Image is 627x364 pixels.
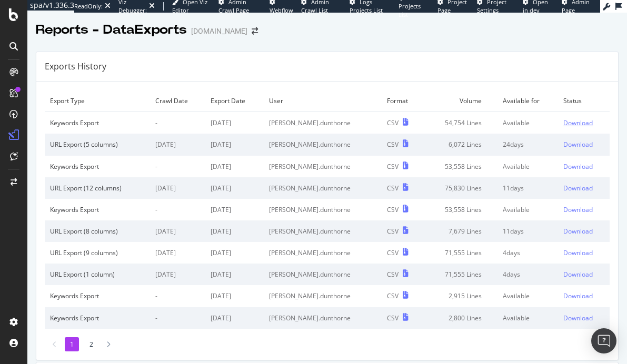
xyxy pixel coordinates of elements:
[50,205,145,214] div: Keywords Export
[563,205,593,214] div: Download
[558,90,610,112] td: Status
[423,177,497,199] td: 75,830 Lines
[252,27,258,35] div: arrow-right-arrow-left
[563,118,593,127] div: Download
[84,337,98,351] li: 2
[563,184,604,193] a: Download
[150,177,205,199] td: [DATE]
[387,291,399,300] div: CSV
[387,140,399,149] div: CSV
[563,140,604,149] a: Download
[264,90,382,112] td: User
[563,248,593,257] div: Download
[50,184,145,193] div: URL Export (12 columns)
[563,227,593,236] div: Download
[50,291,145,300] div: Keywords Export
[50,140,145,149] div: URL Export (5 columns)
[423,156,497,177] td: 53,558 Lines
[205,285,263,307] td: [DATE]
[205,177,263,199] td: [DATE]
[150,199,205,220] td: -
[497,242,559,264] td: 4 days
[563,205,604,214] a: Download
[563,140,593,149] div: Download
[563,291,593,300] div: Download
[150,242,205,264] td: [DATE]
[205,220,263,242] td: [DATE]
[497,220,559,242] td: 11 days
[264,307,382,329] td: [PERSON_NAME].dunthorne
[50,162,145,171] div: Keywords Export
[36,21,187,39] div: Reports - DataExports
[74,2,103,11] div: ReadOnly:
[387,314,399,322] div: CSV
[205,156,263,177] td: [DATE]
[264,199,382,220] td: [PERSON_NAME].dunthorne
[563,270,593,279] div: Download
[387,270,399,279] div: CSV
[563,227,604,236] a: Download
[264,220,382,242] td: [PERSON_NAME].dunthorne
[150,90,205,112] td: Crawl Date
[497,90,559,112] td: Available for
[150,285,205,307] td: -
[563,118,604,127] a: Download
[387,227,399,236] div: CSV
[50,248,145,257] div: URL Export (9 columns)
[387,248,399,257] div: CSV
[150,307,205,329] td: -
[563,248,604,257] a: Download
[423,264,497,285] td: 71,555 Lines
[264,134,382,155] td: [PERSON_NAME].dunthorne
[205,134,263,155] td: [DATE]
[563,291,604,300] a: Download
[563,314,604,322] a: Download
[264,156,382,177] td: [PERSON_NAME].dunthorne
[387,118,399,127] div: CSV
[150,112,205,134] td: -
[423,199,497,220] td: 53,558 Lines
[264,112,382,134] td: [PERSON_NAME].dunthorne
[205,199,263,220] td: [DATE]
[264,242,382,264] td: [PERSON_NAME].dunthorne
[45,90,150,112] td: Export Type
[382,90,423,112] td: Format
[503,205,553,214] div: Available
[497,134,559,155] td: 24 days
[50,227,145,236] div: URL Export (8 columns)
[205,242,263,264] td: [DATE]
[497,264,559,285] td: 4 days
[45,60,106,73] div: Exports History
[150,264,205,285] td: [DATE]
[399,2,421,18] span: Projects List
[191,26,247,36] div: [DOMAIN_NAME]
[205,264,263,285] td: [DATE]
[150,156,205,177] td: -
[50,270,145,279] div: URL Export (1 column)
[423,220,497,242] td: 7,679 Lines
[270,6,293,14] span: Webflow
[423,307,497,329] td: 2,800 Lines
[205,112,263,134] td: [DATE]
[50,314,145,322] div: Keywords Export
[563,314,593,322] div: Download
[264,264,382,285] td: [PERSON_NAME].dunthorne
[387,162,399,171] div: CSV
[563,270,604,279] a: Download
[205,307,263,329] td: [DATE]
[423,285,497,307] td: 2,915 Lines
[591,328,616,353] div: Open Intercom Messenger
[503,118,553,127] div: Available
[497,177,559,199] td: 11 days
[563,162,604,171] a: Download
[264,285,382,307] td: [PERSON_NAME].dunthorne
[50,118,145,127] div: Keywords Export
[205,90,263,112] td: Export Date
[503,291,553,300] div: Available
[387,205,399,214] div: CSV
[423,242,497,264] td: 71,555 Lines
[503,162,553,171] div: Available
[423,134,497,155] td: 6,072 Lines
[264,177,382,199] td: [PERSON_NAME].dunthorne
[150,220,205,242] td: [DATE]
